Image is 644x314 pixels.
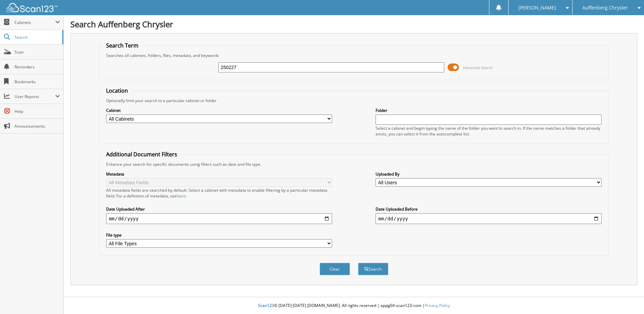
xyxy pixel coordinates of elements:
[103,53,605,58] div: Searches all cabinets, folders, files, metadata, and keywords
[376,213,602,224] input: end
[14,108,60,114] span: Help
[106,187,332,199] div: All metadata fields are searched by default. Select a cabinet with metadata to enable filtering b...
[358,263,388,275] button: Search
[320,263,350,275] button: Clear
[14,34,59,40] span: Search
[177,193,186,199] a: here
[582,6,628,10] span: Auffenberg Chrysler
[14,20,55,25] span: Cabinets
[7,3,57,12] img: scan123-logo-white.svg
[103,42,142,49] legend: Search Term
[14,94,55,99] span: User Reports
[106,107,332,113] label: Cabinet
[103,87,131,94] legend: Location
[518,6,556,10] span: [PERSON_NAME]
[103,161,605,167] div: Enhance your search for specific documents using filters such as date and file type.
[103,151,181,158] legend: Additional Document Filters
[376,206,602,212] label: Date Uploaded Before
[425,303,450,308] a: Privacy Policy
[106,171,332,177] label: Metadata
[376,107,602,113] label: Folder
[103,98,605,103] div: Optionally limit your search to a particular cabinet or folder
[14,79,60,85] span: Bookmarks
[14,64,60,70] span: Reminders
[463,65,493,70] span: Advanced Search
[106,206,332,212] label: Date Uploaded After
[106,213,332,224] input: start
[64,297,644,314] div: © [DATE]-[DATE] [DOMAIN_NAME]. All rights reserved | appg04-scan123-com |
[376,125,602,137] div: Select a cabinet and begin typing the name of the folder you want to search in. If the name match...
[258,303,274,308] span: Scan123
[106,232,332,238] label: File type
[376,171,602,177] label: Uploaded By
[70,19,637,30] h1: Search Auffenberg Chrysler
[14,49,60,55] span: Scan
[14,123,60,129] span: Announcements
